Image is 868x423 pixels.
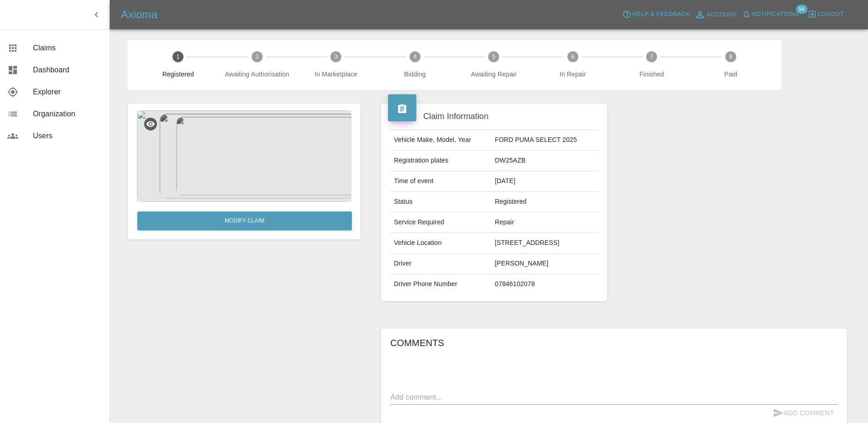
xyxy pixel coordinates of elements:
[650,54,653,60] text: 7
[121,7,157,22] h5: Axioma
[695,70,767,79] span: Paid
[818,9,844,20] span: Logout
[390,212,491,233] td: Service Required
[33,87,102,98] span: Explorer
[414,54,417,60] text: 4
[334,54,338,60] text: 3
[390,151,491,171] td: Registration plates
[33,43,102,54] span: Claims
[142,70,214,79] span: Registered
[300,70,372,79] span: In Marketplace
[492,54,496,60] text: 5
[458,70,530,79] span: Awaiting Repair
[491,212,598,233] td: Repair
[390,192,491,212] td: Status
[805,7,846,22] button: Logout
[491,254,598,274] td: [PERSON_NAME]
[616,70,688,79] span: Finished
[491,192,598,212] td: Registered
[537,70,609,79] span: In Repair
[491,171,598,192] td: [DATE]
[390,274,491,294] td: Driver Phone Number
[33,130,102,141] span: Users
[706,10,737,20] span: Account
[620,7,692,22] button: Help & Feedback
[491,130,598,151] td: FORD PUMA SELECT 2025
[255,54,259,60] text: 2
[571,54,575,60] text: 6
[390,336,838,350] h6: Comments
[692,7,739,22] a: Account
[796,5,807,14] span: 54
[390,254,491,274] td: Driver
[491,233,598,254] td: [STREET_ADDRESS]
[752,9,799,20] span: Notifications
[177,54,180,60] text: 1
[390,233,491,254] td: Vehicle Location
[491,151,598,171] td: DW25AZB
[491,274,598,294] td: 07846102078
[388,110,600,123] h4: Claim Information
[379,70,451,79] span: Bidding
[33,65,102,76] span: Dashboard
[33,108,102,119] span: Organization
[390,130,491,151] td: Vehicle Make, Model, Year
[390,171,491,192] td: Time of event
[632,9,690,20] span: Help & Feedback
[137,211,352,230] a: Modify Claim
[739,7,802,22] button: Notifications
[729,54,733,60] text: 8
[137,110,351,202] img: 866ee3f4-d834-4761-b0fa-fbcf6439cefe
[221,70,293,79] span: Awaiting Authorisation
